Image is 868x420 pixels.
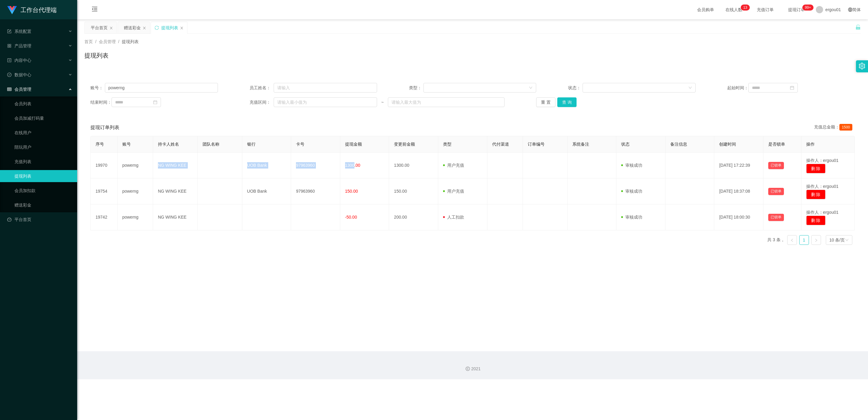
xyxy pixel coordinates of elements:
span: 内容中心 [7,58,31,63]
span: 审核成功 [621,215,642,219]
td: powerng [118,153,153,178]
h1: 工作台代理端 [20,0,57,20]
span: 卡号 [296,142,304,147]
button: 删 除 [806,190,826,199]
sup: 1060 [802,5,813,11]
a: 在线用户 [14,127,72,139]
span: 1500 [839,124,852,131]
span: 状态： [568,85,583,91]
td: NG WING KEE [153,178,198,204]
div: 10 条/页 [829,235,845,245]
img: logo.9652507e.png [7,6,17,14]
span: 充值订单 [754,8,777,12]
i: 图标: close [143,26,146,30]
span: 审核成功 [621,163,642,168]
span: 类型： [409,85,423,91]
i: 图标: copyright [466,367,470,371]
div: 提现列表 [161,22,178,33]
p: 3 [745,5,747,11]
button: 删 除 [806,164,826,173]
a: 会员加减打码量 [14,112,72,124]
i: 图标: sync [155,26,159,30]
span: 产品管理 [7,43,31,48]
a: 图标: dashboard平台首页 [7,213,72,226]
span: 会员管理 [7,87,31,92]
input: 请输入 [105,83,218,93]
i: 图标: table [7,87,11,91]
span: 150.00 [345,189,358,194]
li: 共 3 条， [767,235,785,245]
td: [DATE] 18:37:08 [714,178,763,204]
a: 提现列表 [14,170,72,182]
span: 员工姓名： [250,85,274,91]
h1: 提现列表 [84,51,108,60]
span: 状态 [621,142,630,147]
span: 系统备注 [572,142,589,147]
td: powerng [118,178,153,204]
span: -50.00 [345,215,357,219]
td: [DATE] 18:00:30 [714,204,763,230]
td: powerng [118,204,153,230]
a: 1 [800,235,809,245]
i: 图标: down [529,86,533,90]
div: 充值总金额： [814,124,855,131]
p: 1 [743,5,745,11]
a: 会员列表 [14,98,72,110]
span: 系统配置 [7,29,31,34]
td: 97963960 [291,178,340,204]
span: 创建时间 [719,142,736,147]
span: 操作人：ergou01 [806,184,838,189]
i: 图标: check-circle-o [7,73,11,77]
i: 图标: down [845,238,849,242]
i: 图标: appstore-o [7,44,11,48]
button: 删 除 [806,216,826,225]
i: 图标: calendar [790,86,794,90]
span: 首页 [84,39,93,44]
span: 持卡人姓名 [158,142,179,147]
span: ~ [377,99,388,106]
i: 图标: close [109,26,113,30]
span: 起始时间： [727,85,748,91]
span: 结束时间： [90,99,112,106]
td: 19754 [91,178,118,204]
span: 用户充值 [443,189,464,194]
button: 查 询 [557,97,577,107]
sup: 13 [741,5,750,11]
span: 数据中心 [7,72,31,77]
span: 银行 [247,142,256,147]
i: 图标: global [848,8,852,12]
span: 操作人：ergou01 [806,158,838,163]
i: 图标: unlock [855,24,861,30]
li: 上一页 [787,235,797,245]
i: 图标: close [180,26,184,30]
td: 19742 [91,204,118,230]
button: 已锁单 [768,162,784,169]
span: 账号： [90,85,105,91]
span: 是否锁单 [768,142,785,147]
span: 操作 [806,142,815,147]
td: NG WING KEE [153,204,198,230]
i: 图标: down [688,86,692,90]
a: 充值列表 [14,156,72,168]
span: / [118,39,119,44]
span: 操作人：ergou01 [806,210,838,215]
span: 提现金额 [345,142,362,147]
div: 2021 [82,366,863,372]
span: 会员管理 [99,39,116,44]
li: 下一页 [811,235,821,245]
i: 图标: menu-fold [84,0,105,20]
span: 审核成功 [621,189,642,194]
span: 充值区间： [250,99,274,106]
span: 1300.00 [345,163,360,168]
span: 用户充值 [443,163,464,168]
span: 账号 [122,142,131,147]
input: 请输入 [274,83,377,93]
span: 提现订单 [785,8,808,12]
button: 已锁单 [768,214,784,221]
td: 97963960 [291,153,340,178]
td: NG WING KEE [153,153,198,178]
span: 团队名称 [203,142,219,147]
div: 平台首页 [91,22,108,33]
i: 图标: form [7,29,11,33]
td: 200.00 [389,204,438,230]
